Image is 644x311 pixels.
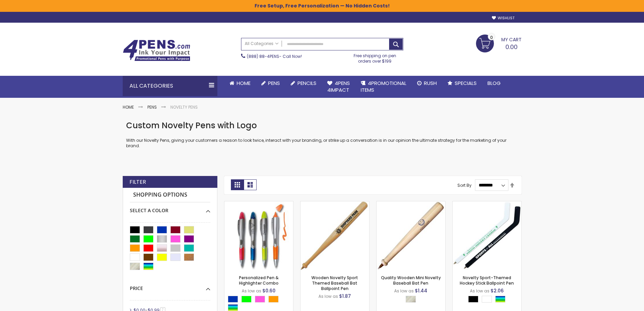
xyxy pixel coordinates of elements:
[490,34,493,41] span: 0
[339,293,351,299] span: $1.87
[241,38,282,49] a: All Categories
[482,76,506,91] a: Blog
[457,182,472,188] label: Sort By
[453,201,521,207] a: Novelty Sport-Themed Hockey Stick Ballpoint Pen
[482,296,492,303] div: White
[492,16,515,21] a: Wishlist
[476,35,522,51] a: 0.00 0
[256,76,285,91] a: Pens
[322,76,355,98] a: 4Pens4impact
[318,293,338,299] span: As low as
[377,201,445,270] img: Quality Wooden Mini Novelty Baseball Bat Pen
[301,201,369,270] img: Wooden Novelty Sport Themed Baseball Bat Ballpoint Pen
[228,304,238,311] div: Assorted
[377,201,445,207] a: Quality Wooden Mini Novelty Baseball Bat Pen
[237,80,251,87] span: Home
[355,76,412,98] a: 4PROMOTIONALITEMS
[231,179,244,190] strong: Grid
[301,201,369,207] a: Wooden Novelty Sport Themed Baseball Bat Ballpoint Pen
[468,296,478,303] div: Black
[247,53,302,59] span: - Call Now!
[245,41,279,46] span: All Categories
[242,288,261,294] span: As low as
[468,296,509,304] div: Select A Color
[460,275,514,286] a: Novelty Sport-Themed Hockey Stick Ballpoint Pen
[126,138,518,149] p: With our Novelty Pens, giving your customers a reason to look twice, interact with your branding,...
[470,288,490,294] span: As low as
[495,296,505,303] div: Assorted
[224,201,293,270] img: Personalized Pen & Highlighter Combo
[126,120,518,131] h1: Custom Novelty Pens with Logo
[311,275,358,291] a: Wooden Novelty Sport Themed Baseball Bat Ballpoint Pen
[347,50,403,64] div: Free shipping on pen orders over $199
[123,104,134,110] a: Home
[487,80,501,87] span: Blog
[224,76,256,91] a: Home
[130,188,210,202] strong: Shopping Options
[170,104,198,110] strong: Novelty Pens
[406,296,416,303] div: Natural Wood
[129,178,146,186] strong: Filter
[424,80,437,87] span: Rush
[361,80,406,93] span: 4PROMOTIONAL ITEMS
[255,296,265,303] div: Pink
[327,80,350,93] span: 4Pens 4impact
[442,76,482,91] a: Specials
[491,287,504,294] span: $2.06
[224,201,293,207] a: Personalized Pen & Highlighter Combo
[241,296,252,303] div: Lime Green
[247,53,279,59] a: (888) 88-4PENS
[453,201,521,270] img: Novelty Sport-Themed Hockey Stick Ballpoint Pen
[455,80,477,87] span: Specials
[297,80,316,87] span: Pencils
[123,40,190,61] img: 4Pens Custom Pens and Promotional Products
[262,287,276,294] span: $0.60
[268,80,280,87] span: Pens
[228,296,238,303] div: Blue
[285,76,322,91] a: Pencils
[130,280,210,292] div: Price
[394,288,414,294] span: As low as
[123,76,217,96] div: All Categories
[412,76,442,91] a: Rush
[406,296,419,304] div: Select A Color
[268,296,279,303] div: Orange
[505,43,518,51] span: 0.00
[381,275,441,286] a: Quality Wooden Mini Novelty Baseball Bat Pen
[415,287,427,294] span: $1.44
[147,104,157,110] a: Pens
[130,202,210,214] div: Select A Color
[239,275,279,286] a: Personalized Pen & Highlighter Combo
